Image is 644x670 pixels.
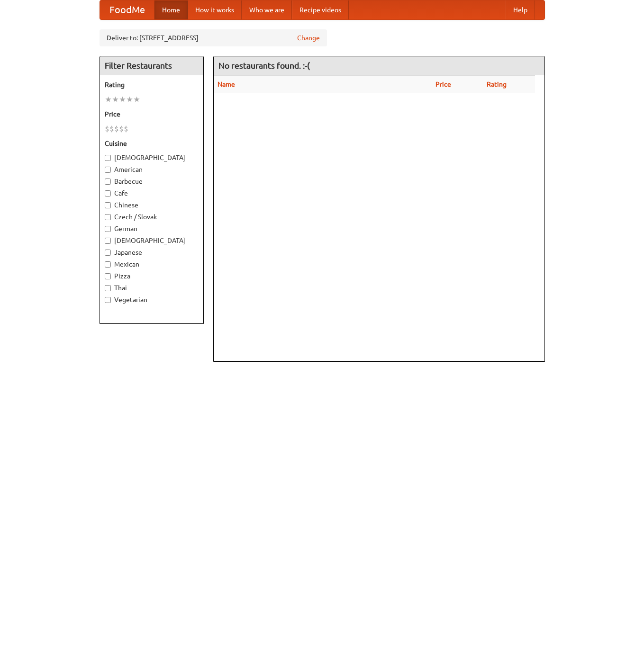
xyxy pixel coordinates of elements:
[506,0,535,19] a: Help
[133,94,140,105] li: ★
[100,0,154,19] a: FoodMe
[105,188,199,198] label: Cafe
[105,295,199,304] label: Vegetarian
[105,297,111,303] input: Vegetarian
[105,285,111,291] input: Thai
[105,273,111,279] input: Pizza
[126,94,133,105] li: ★
[114,124,119,134] li: $
[105,214,111,220] input: Czech / Slovak
[105,80,199,89] h5: Rating
[105,94,112,105] li: ★
[105,248,199,257] label: Japanese
[119,94,126,105] li: ★
[105,202,111,208] input: Chinese
[124,124,128,134] li: $
[105,238,111,244] input: [DEMOGRAPHIC_DATA]
[119,124,124,134] li: $
[105,250,111,256] input: Japanese
[105,190,111,197] input: Cafe
[105,124,109,134] li: $
[297,33,320,43] a: Change
[105,283,199,293] label: Thai
[188,0,242,19] a: How it works
[105,155,111,161] input: [DEMOGRAPHIC_DATA]
[100,56,203,75] h4: Filter Restaurants
[154,0,188,19] a: Home
[105,179,111,185] input: Barbecue
[105,212,199,222] label: Czech / Slovak
[292,0,349,19] a: Recipe videos
[435,80,451,88] a: Price
[112,94,119,105] li: ★
[487,80,507,88] a: Rating
[105,224,199,233] label: German
[218,80,235,88] a: Name
[105,200,199,210] label: Chinese
[242,0,292,19] a: Who we are
[105,271,199,281] label: Pizza
[105,109,199,119] h5: Price
[105,259,199,269] label: Mexican
[105,153,199,162] label: [DEMOGRAPHIC_DATA]
[105,177,199,186] label: Barbecue
[105,165,199,174] label: American
[109,124,114,134] li: $
[100,29,327,46] div: Deliver to: [STREET_ADDRESS]
[105,226,111,232] input: German
[105,236,199,245] label: [DEMOGRAPHIC_DATA]
[105,139,199,148] h5: Cuisine
[105,261,111,268] input: Mexican
[105,167,111,173] input: American
[218,61,310,70] ng-pluralize: No restaurants found. :-(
